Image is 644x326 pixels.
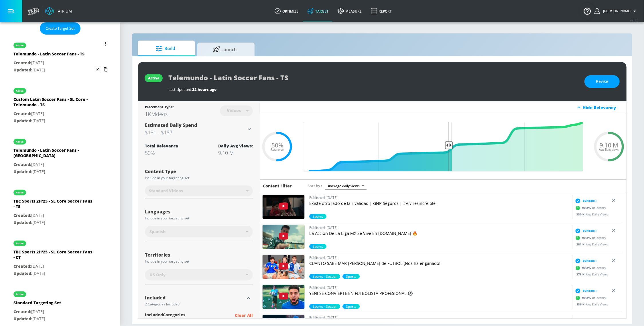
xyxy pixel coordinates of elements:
[309,195,570,201] p: Published: [DATE]
[46,25,75,32] span: Create Target Set
[9,235,111,281] div: activeTBC Sports 2H'25 - SL Core Soccer Fans - CTCreated:[DATE]Updated:[DATE]
[309,274,340,279] span: Sports - Soccer
[13,309,31,314] span: Created:
[13,316,32,321] span: Updated:
[582,296,592,300] span: 99.2 %
[576,272,586,276] span: 278 K
[9,37,111,78] div: activeTelemundo - Latin Soccer Fans - TSCreated:[DATE]Updated:[DATE]
[9,82,111,129] div: activeCustom Latin Soccer Fans - SL Core - Telemundo - TSCreated:[DATE]Updated:[DATE]
[582,105,623,110] div: Hide Relevancy
[308,183,322,188] span: Sort by
[218,143,253,149] div: Daily Avg Views:
[13,59,84,67] p: [DATE]
[309,285,570,291] p: Published: [DATE]
[168,87,579,92] div: Last Updated:
[263,195,304,219] img: tMFczgEFw8Q
[582,236,592,240] span: 99.2 %
[574,242,608,246] div: Avg. Daily Views
[583,229,597,233] span: Suitable ›
[309,285,570,304] a: Published: [DATE]YENI SE CONVIERTE EN FUTBOLISTA PROFESIONAL ⚽
[574,258,597,263] div: Suitable ›
[16,89,24,92] div: active
[13,97,94,110] div: Custom Latin Soccer Fans - SL Core - Telemundo - TS
[576,242,586,246] span: 281 K
[574,293,606,302] div: Relevancy
[13,263,94,270] p: [DATE]
[309,291,570,296] p: YENI SE CONVIERTE EN FUTBOLISTA PROFESIONAL ⚽
[13,111,31,116] span: Created:
[145,217,253,220] div: Include in your targeting set
[342,304,360,309] span: Sports
[148,76,159,81] div: active
[13,300,61,308] div: Standard Targeting Set
[309,255,570,261] p: Published: [DATE]
[309,201,570,206] p: Existe otro lado de la rivalidad | GNP Seguros | #Viviresincreíble
[574,212,608,216] div: Avg. Daily Views
[309,261,570,266] p: CUÁNTO SABE MAR [PERSON_NAME] de FÚTBOL ¡Nos ha engañado!
[309,255,570,274] a: Published: [DATE]CUÁNTO SABE MAR [PERSON_NAME] de FÚTBOL ¡Nos ha engañado!
[145,209,253,214] div: Languages
[13,213,31,218] span: Created:
[583,199,597,203] span: Suitable ›
[599,148,619,151] span: Avg. Daily Views
[16,242,24,245] div: active
[16,191,24,194] div: active
[13,168,94,175] p: [DATE]
[145,105,174,111] div: Placement Type:
[574,272,608,276] div: Avg. Daily Views
[13,263,31,269] span: Created:
[145,269,253,281] div: US Only
[574,302,608,306] div: Avg. Daily Views
[594,8,638,15] button: [PERSON_NAME]
[263,285,304,309] img: SWqnfmWNXg4
[263,183,292,189] h6: Content Filter
[145,295,244,300] div: Included
[342,304,360,309] div: 99.2%
[325,182,367,190] div: Average daily views
[145,111,174,117] div: 1K Videos
[145,260,253,263] div: Include in your targeting set
[145,226,253,237] div: Spanish
[309,274,340,279] div: 99.2%
[143,42,187,55] span: Build
[192,87,216,92] span: 22 hours ago
[13,110,94,117] p: [DATE]
[13,219,94,226] p: [DATE]
[13,198,94,212] div: TBC Sports 2H'25 - SL Core Soccer Fans - TS
[582,206,592,210] span: 99.2 %
[309,231,570,236] p: La Acción De La Liga MX Se Vive En [DOMAIN_NAME] 🔥
[145,122,253,136] div: Estimated Daily Spend$131 - $187
[40,22,80,35] button: Create Target Set
[309,244,326,249] div: 99.2%
[271,148,283,151] span: Relevance
[309,225,570,231] p: Published: [DATE]
[342,274,360,279] span: Sports
[102,65,110,73] button: Copy Targeting Set Link
[13,51,84,59] div: Telemundo - Latin Soccer Fans - TS
[601,9,631,13] span: login as: samantha.yip@zefr.com
[145,176,253,180] div: Include in your targeting set
[263,225,304,249] img: RsXwaP644Eg
[576,212,586,216] span: 330 K
[13,315,61,323] p: [DATE]
[342,274,360,279] div: 90.6%
[13,67,84,74] p: [DATE]
[56,9,72,14] div: Atrium
[145,303,244,306] div: 2 Categories Included
[9,133,111,179] div: activeTelemundo - Latin Soccer Fans - [GEOGRAPHIC_DATA]Created:[DATE]Updated:[DATE]
[203,43,247,56] span: Launch
[13,161,94,168] p: [DATE]
[309,214,326,219] span: Sports
[579,3,595,19] button: Open Resource Center
[309,304,340,309] div: 99.2%
[13,67,32,73] span: Updated:
[235,312,253,319] p: Clear All
[16,44,24,47] div: active
[574,263,606,272] div: Relevancy
[224,108,244,113] div: Videos
[145,253,253,257] div: Territories
[13,147,94,161] div: Telemundo - Latin Soccer Fans - [GEOGRAPHIC_DATA]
